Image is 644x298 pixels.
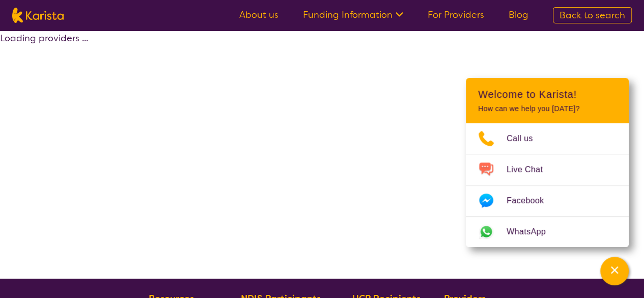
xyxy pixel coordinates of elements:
[478,88,617,100] h2: Welcome to Karista!
[466,216,629,247] a: Web link opens in a new tab.
[507,131,545,146] span: Call us
[600,257,629,285] button: Channel Menu
[466,78,629,247] div: Channel Menu
[12,8,64,23] img: Karista logo
[559,9,625,21] span: Back to search
[303,9,403,21] a: Funding Information
[553,7,632,23] a: Back to search
[509,9,528,21] a: Blog
[507,193,556,208] span: Facebook
[507,162,555,177] span: Live Chat
[428,9,484,21] a: For Providers
[478,104,617,113] p: How can we help you [DATE]?
[239,9,278,21] a: About us
[466,123,629,247] ul: Choose channel
[507,224,558,239] span: WhatsApp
